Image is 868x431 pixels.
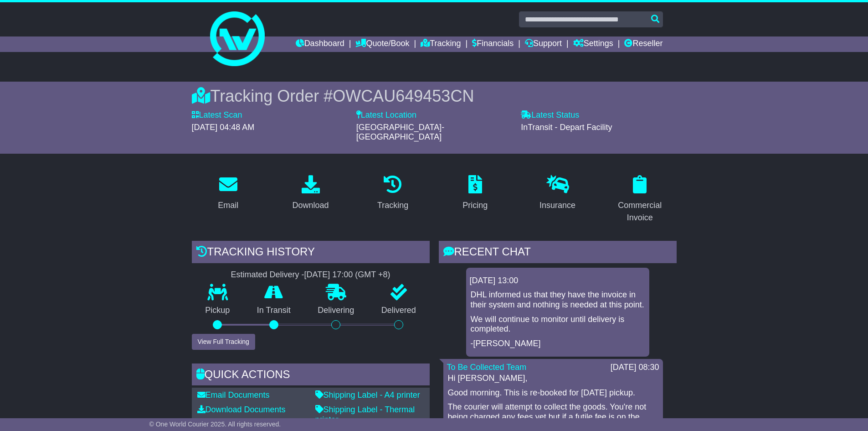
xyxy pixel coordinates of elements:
[356,123,444,142] span: [GEOGRAPHIC_DATA]-[GEOGRAPHIC_DATA]
[525,36,562,52] a: Support
[149,421,281,428] span: © One World Courier 2025. All rights reserved.
[292,199,329,212] div: Download
[573,36,613,52] a: Settings
[243,306,304,316] p: In Transit
[448,388,658,398] p: Good morning. This is re-booked for [DATE] pickup.
[371,172,414,215] a: Tracking
[333,87,474,105] span: OWCAU649453CN
[471,290,645,310] p: DHL informed us that they have the invoice in their system and nothing is needed at this point.
[315,390,420,400] a: Shipping Label - A4 printer
[421,36,461,52] a: Tracking
[448,374,658,384] p: Hi [PERSON_NAME],
[457,172,493,215] a: Pricing
[603,172,677,227] a: Commercial Invoice
[462,199,488,212] div: Pricing
[609,199,671,224] div: Commercial Invoice
[192,123,255,132] span: [DATE] 04:48 AM
[192,241,430,265] div: Tracking history
[212,172,244,215] a: Email
[439,241,677,265] div: RECENT CHAT
[624,36,663,52] a: Reseller
[197,390,270,400] a: Email Documents
[304,306,368,316] p: Delivering
[296,36,344,52] a: Dashboard
[192,110,242,120] label: Latest Scan
[355,36,409,52] a: Quote/Book
[192,306,244,316] p: Pickup
[197,405,286,414] a: Download Documents
[356,110,416,120] label: Latest Location
[521,123,612,132] span: InTransit - Depart Facility
[192,363,430,388] div: Quick Actions
[534,172,581,215] a: Insurance
[539,199,575,212] div: Insurance
[192,86,677,106] div: Tracking Order #
[218,199,238,212] div: Email
[286,172,334,215] a: Download
[377,199,408,212] div: Tracking
[304,270,390,280] div: [DATE] 17:00 (GMT +8)
[192,334,255,350] button: View Full Tracking
[611,363,659,373] div: [DATE] 08:30
[472,36,514,52] a: Financials
[471,315,645,334] p: We will continue to monitor until delivery is completed.
[192,270,430,280] div: Estimated Delivery -
[368,306,430,316] p: Delivered
[521,110,579,120] label: Latest Status
[315,405,415,424] a: Shipping Label - Thermal printer
[447,363,527,372] a: To Be Collected Team
[470,276,646,286] div: [DATE] 13:00
[471,339,645,349] p: -[PERSON_NAME]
